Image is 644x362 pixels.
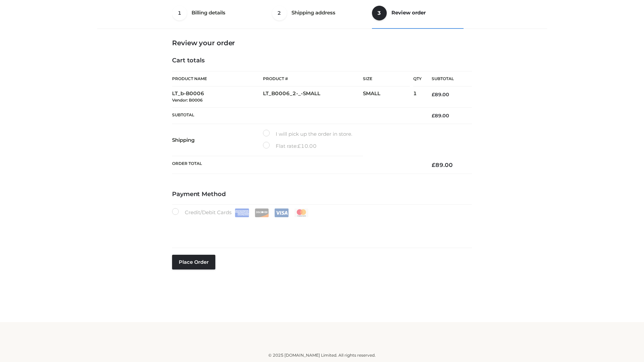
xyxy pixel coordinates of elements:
bdi: 89.00 [432,162,453,168]
span: £ [432,113,435,119]
iframe: Secure payment input frame [171,216,471,240]
th: Order Total [172,156,422,174]
h3: Review your order [172,39,472,47]
h4: Cart totals [172,57,472,64]
label: I will pick up the order in store. [263,130,352,138]
h4: Payment Method [172,191,472,198]
label: Credit/Debit Cards [172,208,309,217]
td: 1 [413,86,422,108]
bdi: 89.00 [432,92,449,98]
img: Mastercard [294,208,309,217]
small: Vendor: B0006 [172,98,203,103]
td: LT_b-B0006 [172,86,263,108]
th: Product # [263,71,363,86]
th: Subtotal [172,107,422,124]
label: Flat rate: [263,142,317,150]
td: LT_B0006_2-_-SMALL [263,86,363,108]
img: Amex [235,208,249,217]
div: © 2025 [DOMAIN_NAME] Limited. All rights reserved. [100,352,544,359]
td: SMALL [363,86,413,108]
img: Discover [255,208,269,217]
th: Subtotal [422,71,472,86]
img: Visa [274,208,289,217]
button: Place order [172,255,215,269]
th: Size [363,71,410,86]
span: £ [298,143,301,149]
th: Qty [413,71,422,86]
th: Product Name [172,71,263,86]
th: Shipping [172,124,263,156]
bdi: 89.00 [432,113,449,119]
span: £ [432,92,435,98]
bdi: 10.00 [298,143,317,149]
span: £ [432,162,435,168]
